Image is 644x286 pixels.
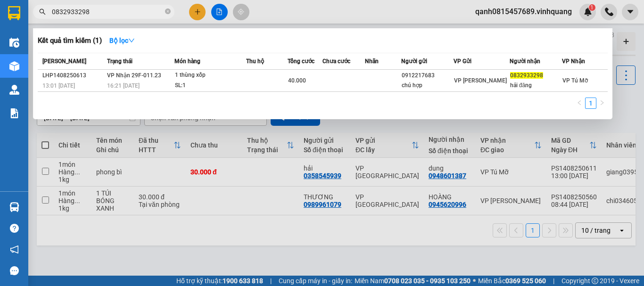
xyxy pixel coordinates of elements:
div: SL: 1 [175,81,246,91]
span: down [128,37,135,44]
span: left [577,100,582,106]
span: VP Gửi [454,58,471,65]
span: Nhãn [365,58,379,65]
button: Bộ lọcdown [102,33,142,48]
span: [PERSON_NAME] [42,58,86,65]
span: message [10,266,19,275]
span: search [39,8,46,15]
li: 1 [585,98,596,109]
input: Tìm tên, số ĐT hoặc mã đơn [52,7,163,17]
img: warehouse-icon [9,61,19,71]
div: hải đăng [510,81,561,90]
span: VP Nhận 29F-011.23 [107,72,161,79]
div: chú hợp [402,81,453,90]
span: 13:01 [DATE] [42,82,75,89]
span: 0832933298 [510,72,543,79]
li: Previous Page [574,98,585,109]
span: Chưa cước [322,58,350,65]
img: warehouse-icon [9,85,19,95]
div: 0912217683 [402,71,453,81]
img: warehouse-icon [9,38,19,48]
span: 16:21 [DATE] [107,82,140,89]
span: Người nhận [510,58,540,65]
span: Thu hộ [246,58,264,65]
span: close-circle [165,8,171,16]
li: Next Page [596,98,608,109]
span: notification [10,245,19,254]
span: close-circle [165,8,171,14]
button: left [574,98,585,109]
span: VP [PERSON_NAME] [454,77,507,84]
span: question-circle [10,224,19,233]
h3: Kết quả tìm kiếm ( 1 ) [38,36,102,46]
span: Món hàng [174,58,200,65]
div: 1 thùng xốp [175,70,246,81]
img: warehouse-icon [9,202,19,212]
span: VP Nhận [562,58,585,65]
span: Tổng cước [288,58,314,65]
span: Người gửi [401,58,427,65]
img: solution-icon [9,108,19,118]
a: 1 [586,98,596,108]
img: logo-vxr [8,6,20,20]
span: 40.000 [288,77,306,84]
span: right [599,100,605,106]
strong: Bộ lọc [109,37,135,44]
div: LHP1408250613 [42,71,104,81]
span: Trạng thái [107,58,132,65]
span: VP Tú Mỡ [562,77,588,84]
button: right [596,98,608,109]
